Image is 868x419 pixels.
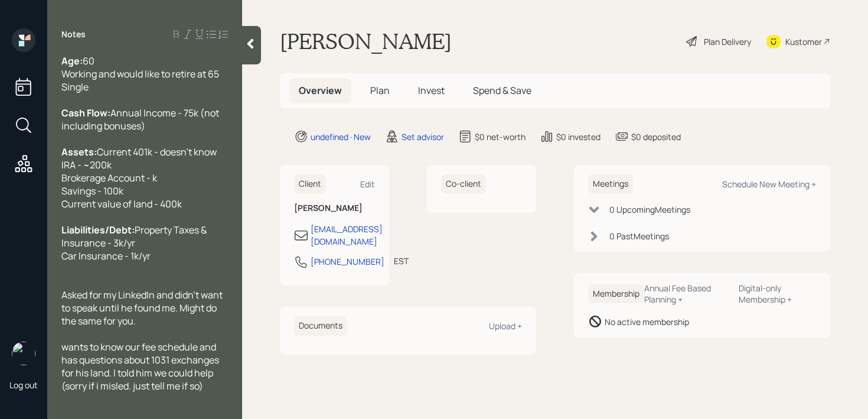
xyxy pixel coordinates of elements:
span: Assets: [61,145,97,158]
div: Set advisor [402,131,444,143]
h6: Membership [588,284,644,304]
span: Overview [299,84,342,97]
div: No active membership [605,316,689,328]
div: Kustomer [785,35,822,48]
div: $0 net-worth [475,131,526,143]
span: wants to know our fee schedule and has questions about 1031 exchanges for his land. I told him we... [61,340,221,392]
span: Plan [370,84,390,97]
div: [PHONE_NUMBER] [311,255,384,268]
div: Annual Fee Based Planning + [644,282,729,305]
div: 0 Past Meeting s [609,230,669,242]
span: Current 401k - doesn't know IRA - ~200k Brokerage Account - k Savings - 100k Current value of lan... [61,145,217,210]
div: [EMAIL_ADDRESS][DOMAIN_NAME] [311,223,383,248]
div: Edit [360,178,375,190]
span: Spend & Save [473,84,531,97]
span: Cash Flow: [61,106,110,119]
h6: Documents [294,316,347,336]
label: Notes [61,28,86,40]
img: retirable_logo.png [12,342,35,365]
h6: Client [294,174,326,194]
span: 60 Working and would like to retire at 65 Single [61,54,219,93]
span: Age: [61,54,83,67]
div: Log out [9,379,38,391]
span: Asked for my LinkedIn and didn't want to speak until he found me. Might do the same for you. [61,288,224,327]
h6: [PERSON_NAME] [294,203,375,213]
div: undefined · New [311,131,371,143]
span: Invest [418,84,445,97]
span: Liabilities/Debt: [61,223,135,236]
div: Plan Delivery [704,35,751,48]
div: Digital-only Membership + [739,282,816,305]
span: Annual Income - 75k (not including bonuses) [61,106,221,132]
div: $0 invested [556,131,601,143]
div: Schedule New Meeting + [722,178,816,190]
div: Upload + [489,320,522,332]
div: EST [394,255,409,267]
h6: Meetings [588,174,633,194]
div: 0 Upcoming Meeting s [609,203,690,216]
h1: [PERSON_NAME] [280,28,452,54]
h6: Co-client [441,174,486,194]
div: $0 deposited [631,131,681,143]
span: Property Taxes & Insurance - 3k/yr Car Insurance - 1k/yr [61,223,208,262]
